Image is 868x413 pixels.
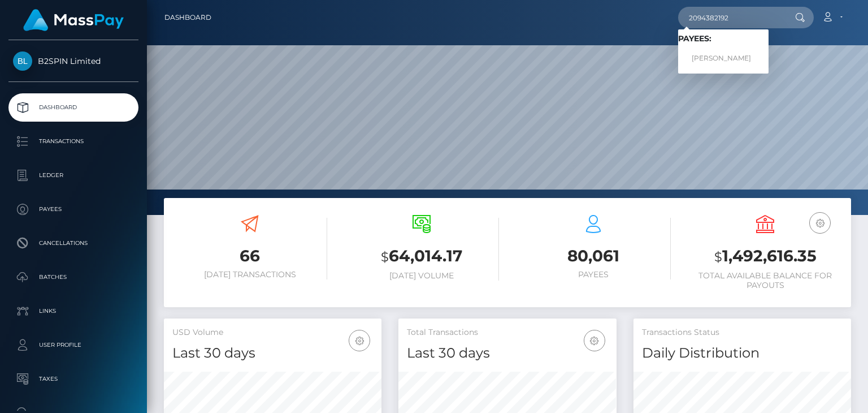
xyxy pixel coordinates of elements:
a: User Profile [8,331,138,359]
a: Dashboard [8,93,138,122]
p: Batches [13,269,134,286]
a: Transactions [8,127,138,156]
p: Taxes [13,371,134,388]
a: Dashboard [164,6,211,29]
a: Batches [8,263,138,291]
p: Dashboard [13,99,134,116]
p: Links [13,303,134,320]
p: User Profile [13,337,134,354]
h3: 64,014.17 [344,245,499,268]
a: Cancellations [8,229,138,257]
p: Cancellations [13,235,134,252]
a: Payees [8,195,138,223]
h5: Total Transactions [407,327,607,338]
h6: Payees: [678,34,769,44]
h4: Last 30 days [172,343,373,363]
h4: Daily Distribution [642,343,843,363]
h6: Payees [516,270,671,279]
small: $ [381,249,389,265]
a: Ledger [8,161,138,190]
a: Taxes [8,365,138,393]
a: Links [8,297,138,325]
h3: 80,061 [516,245,671,267]
a: [PERSON_NAME] [678,48,769,69]
p: Payees [13,201,134,218]
input: Search... [678,7,784,28]
span: B2SPIN Limited [8,56,138,66]
img: MassPay Logo [23,9,124,31]
small: $ [714,249,722,265]
h5: Transactions Status [642,327,843,338]
h3: 66 [172,245,327,267]
p: Transactions [13,133,134,150]
h6: [DATE] Transactions [172,270,327,279]
h3: 1,492,616.35 [688,245,843,268]
h4: Last 30 days [407,343,607,363]
h6: Total Available Balance for Payouts [688,271,843,290]
p: Ledger [13,167,134,184]
h5: USD Volume [172,327,373,338]
h6: [DATE] Volume [344,271,499,281]
img: B2SPIN Limited [13,51,32,71]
